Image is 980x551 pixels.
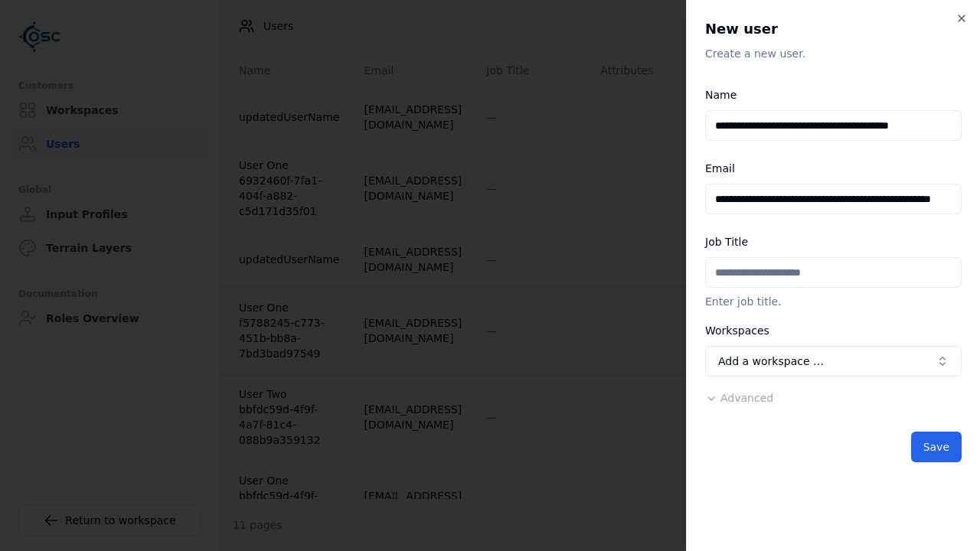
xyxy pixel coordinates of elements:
[705,46,962,61] p: Create a new user.
[720,392,773,404] span: Advanced
[705,89,737,101] label: Name
[705,390,773,406] button: Advanced
[705,18,962,40] h2: New user
[705,162,735,174] label: Email
[705,236,748,248] label: Job Title
[705,324,769,337] label: Workspaces
[718,354,824,369] span: Add a workspace …
[911,432,962,462] button: Save
[705,294,962,309] p: Enter job title.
